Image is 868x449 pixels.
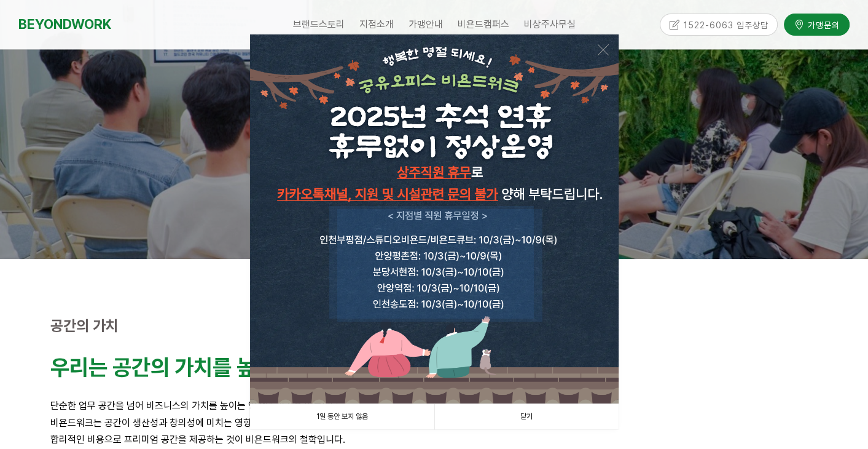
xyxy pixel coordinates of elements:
span: 브랜드스토리 [293,18,345,30]
a: BEYONDWORK [18,13,111,36]
p: 단순한 업무 공간을 넘어 비즈니스의 가치를 높이는 영감의 공간을 만듭니다. [50,397,818,414]
strong: 우리는 공간의 가치를 높입니다. [50,354,318,381]
strong: 공간의 가치 [50,317,119,335]
a: 지점소개 [352,9,401,40]
a: 비욘드캠퍼스 [450,9,517,40]
a: 비상주사무실 [517,9,583,40]
span: 가맹문의 [804,18,840,31]
img: fee4503f82b0d.png [250,34,619,403]
a: 브랜드스토리 [286,9,352,40]
span: 비욘드캠퍼스 [458,18,509,30]
a: 닫기 [434,404,619,429]
span: 지점소개 [359,18,394,30]
p: 합리적인 비용으로 프리미엄 공간을 제공하는 것이 비욘드워크의 철학입니다. [50,431,818,448]
a: 1일 동안 보지 않음 [250,404,434,429]
span: 비상주사무실 [524,18,576,30]
a: 가맹문의 [784,14,850,35]
p: 비욘드워크는 공간이 생산성과 창의성에 미치는 영향을 잘 알고 있습니다. [50,415,818,431]
span: 가맹안내 [409,18,443,30]
a: 가맹안내 [401,9,450,40]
